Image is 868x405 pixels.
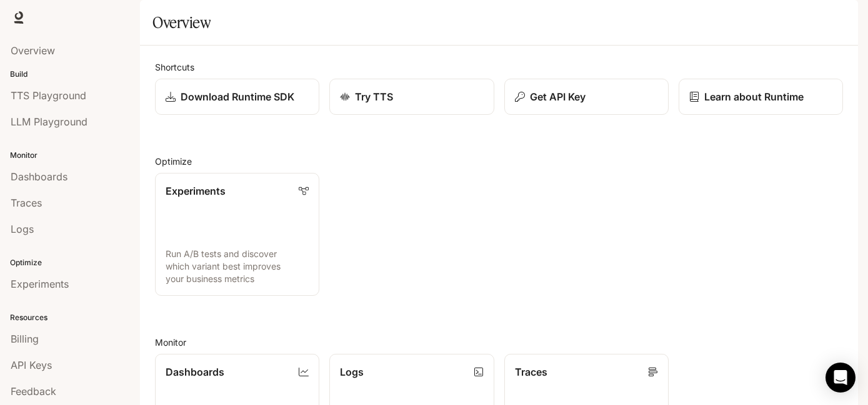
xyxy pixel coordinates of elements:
[155,61,843,74] h2: Shortcuts
[155,173,319,296] a: ExperimentsRun A/B tests and discover which variant best improves your business metrics
[679,79,843,115] a: Learn about Runtime
[504,79,669,115] button: Get API Key
[152,10,211,35] h1: Overview
[155,336,843,349] h2: Monitor
[704,89,804,104] p: Learn about Runtime
[166,248,309,285] p: Run A/B tests and discover which variant best improves your business metrics
[340,364,364,379] p: Logs
[530,89,586,104] p: Get API Key
[329,79,494,115] a: Try TTS
[515,364,547,379] p: Traces
[826,363,856,393] div: Open Intercom Messenger
[166,364,224,379] p: Dashboards
[166,183,226,198] p: Experiments
[155,79,319,115] a: Download Runtime SDK
[355,89,393,104] p: Try TTS
[181,89,294,104] p: Download Runtime SDK
[155,155,843,168] h2: Optimize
